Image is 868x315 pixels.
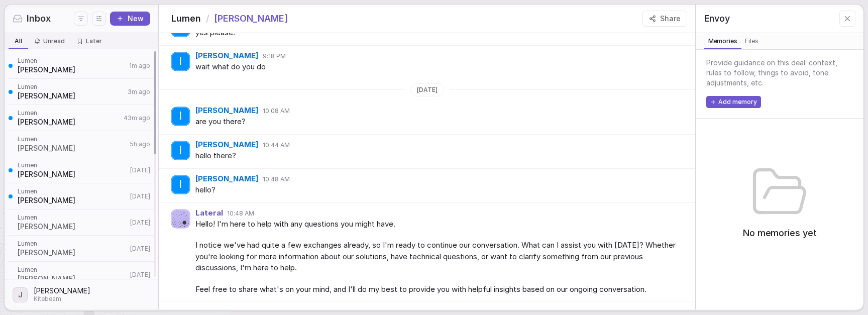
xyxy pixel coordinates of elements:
span: [PERSON_NAME] [34,286,90,296]
span: All [15,37,22,45]
span: Inbox [27,12,51,25]
span: [PERSON_NAME] [18,195,127,205]
a: Lumen[PERSON_NAME]43m ago [7,105,156,131]
span: Files [743,36,761,46]
span: are you there? [195,116,679,128]
span: Lumen [18,161,127,169]
span: Unread [43,37,65,45]
span: [PERSON_NAME] [18,222,127,232]
span: I notice we've had quite a few exchanges already, so I'm ready to continue our conversation. What... [195,240,679,274]
a: Lumen[PERSON_NAME]5h ago [7,131,156,157]
span: 10:44 AM [263,141,290,149]
span: Lumen [18,109,121,117]
span: [DATE] [130,166,150,174]
button: Add memory [706,96,761,108]
span: [DATE] [130,192,150,200]
span: 10:48 AM [263,175,290,183]
span: [DATE] [417,86,438,94]
span: Lumen [18,135,127,143]
span: [PERSON_NAME] [18,117,121,127]
span: I [179,178,182,191]
a: Lumen[PERSON_NAME]1m ago [7,53,156,79]
span: Lumen [18,266,127,274]
span: Lumen [18,187,127,195]
span: [PERSON_NAME] [18,169,127,179]
span: hello? [195,184,679,196]
span: wait what do you do [195,61,679,73]
span: [DATE] [130,245,150,253]
span: / [206,12,209,25]
span: Kitebeam [34,295,90,303]
span: [PERSON_NAME] [195,141,259,149]
span: [PERSON_NAME] [18,65,126,75]
span: J [18,288,23,301]
span: Envoy [704,12,730,25]
span: [PERSON_NAME] [195,107,259,115]
button: Display settings [92,12,106,26]
span: 43m ago [124,114,150,122]
span: Lateral [195,209,223,218]
span: I [179,144,182,157]
span: [DATE] [130,219,150,227]
span: I [179,110,182,123]
span: 5h ago [130,140,150,148]
span: Lumen [171,12,201,25]
span: [PERSON_NAME] [195,175,259,183]
span: Provide guidance on this deal: context, rules to follow, things to avoid, tone adjustments, etc. [706,58,853,88]
a: Lumen[PERSON_NAME][DATE] [7,262,156,288]
a: Lumen[PERSON_NAME][DATE] [7,157,156,183]
span: 10:48 AM [227,209,254,218]
img: Agent avatar [171,209,190,228]
span: [DATE] [130,271,150,279]
span: hello there? [195,150,679,162]
span: Later [86,37,102,45]
span: [PERSON_NAME] [18,143,127,153]
button: Filters [74,12,88,26]
span: 3m ago [128,88,150,96]
span: Feel free to share what's on your mind, and I'll do my best to provide you with helpful insights ... [195,284,679,295]
span: 1m ago [129,62,150,70]
span: 9:18 PM [263,52,286,60]
a: Lumen[PERSON_NAME][DATE] [7,236,156,262]
a: Lumen[PERSON_NAME][DATE] [7,183,156,209]
span: [PERSON_NAME] [18,274,127,284]
span: [PERSON_NAME] [195,52,259,60]
span: Lumen [18,214,127,222]
span: I [179,55,182,68]
span: [PERSON_NAME] [214,12,287,25]
button: Share [642,11,687,27]
span: Lumen [18,83,125,91]
span: Hello! I'm here to help with any questions you might have. [195,219,679,230]
span: 10:08 AM [263,107,290,115]
a: Lumen[PERSON_NAME][DATE] [7,209,156,236]
a: Lumen[PERSON_NAME]3m ago [7,79,156,105]
span: [PERSON_NAME] [18,248,127,258]
span: Lumen [18,57,126,65]
span: Memories [706,36,739,46]
button: New [110,12,150,26]
span: No memories yet [743,227,817,240]
span: [PERSON_NAME] [18,91,125,101]
span: Lumen [18,240,127,248]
